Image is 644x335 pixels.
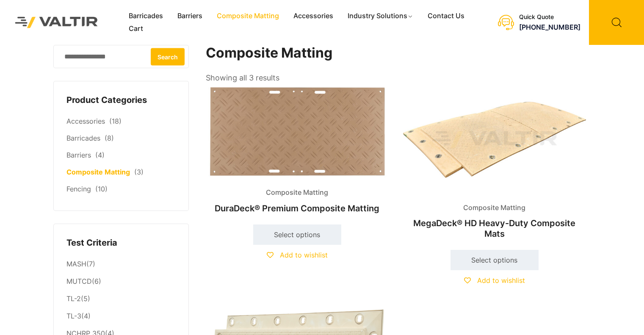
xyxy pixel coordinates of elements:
li: (6) [66,273,176,291]
span: (3) [134,168,144,176]
span: (8) [105,134,114,142]
li: (4) [66,308,176,325]
button: Search [151,48,185,65]
a: Accessories [66,117,105,125]
a: Barricades [66,134,100,142]
h2: MegaDeck® HD Heavy-Duty Composite Mats [403,214,586,243]
a: TL-3 [66,312,81,320]
a: Fencing [66,185,91,193]
li: (5) [66,291,176,308]
a: Composite Matting [66,168,130,176]
span: Composite Matting [457,202,532,214]
span: (4) [95,151,105,159]
a: Composite MattingDuraDeck® Premium Composite Matting [206,85,389,218]
a: Contact Us [420,10,472,22]
a: MASH [66,260,86,268]
a: TL-2 [66,294,81,303]
h2: DuraDeck® Premium Composite Matting [206,199,389,218]
a: Add to wishlist [267,251,328,259]
span: Add to wishlist [477,276,525,285]
a: Accessories [286,10,340,22]
h4: Product Categories [66,94,176,107]
a: [PHONE_NUMBER] [519,23,580,31]
a: Industry Solutions [340,10,420,22]
span: (18) [109,117,122,125]
h4: Test Criteria [66,237,176,249]
a: Composite Matting [210,10,286,22]
a: Cart [122,22,150,35]
p: Showing all 3 results [206,71,279,85]
li: (7) [66,255,176,273]
span: (10) [95,185,108,193]
span: Composite Matting [260,186,334,199]
img: Valtir Rentals [6,8,107,36]
h1: Composite Matting [206,45,587,61]
a: MUTCD [66,277,92,285]
span: Add to wishlist [280,251,328,259]
a: Barricades [122,10,170,22]
a: Composite MattingMegaDeck® HD Heavy-Duty Composite Mats [403,85,586,243]
a: Barriers [66,151,91,159]
a: Select options for “DuraDeck® Premium Composite Matting” [253,224,341,245]
a: Barriers [170,10,210,22]
a: Add to wishlist [464,276,525,285]
a: Select options for “MegaDeck® HD Heavy-Duty Composite Mats” [451,250,539,270]
div: Quick Quote [519,14,580,21]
